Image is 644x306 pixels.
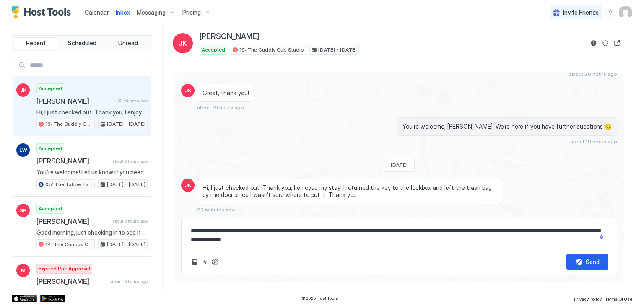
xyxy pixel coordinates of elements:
[197,104,244,111] span: about 19 hours ago
[20,207,26,214] span: SP
[197,207,235,213] span: 32 minutes ago
[190,223,608,247] textarea: To enrich screen reader interactions, please activate Accessibility in Grammarly extension settings
[203,89,249,97] span: Great, thank you!
[200,257,210,267] button: Quick reply
[85,9,109,16] span: Calendar
[182,9,201,16] span: Pricing
[107,120,145,128] span: [DATE] - [DATE]
[589,38,599,48] button: Reservation information
[36,109,148,116] span: Hi, I just checked out. Thank you, I enjoyed my stay! I returned the key to the lockbox and left ...
[36,229,148,236] span: Good morning, just checking in to see if you’ve already checked out of the room. Once confirmed, ...
[107,241,145,248] span: [DATE] - [DATE]
[40,295,65,302] a: Google Play Store
[605,294,632,303] a: Terms Of Use
[36,289,148,296] span: Hi , Is the kitchen equipped with dishware , utensils microwave and refrigerator?
[239,46,304,54] span: 16: The Cuddly Cub Studio
[586,257,600,266] div: Send
[569,71,617,77] span: about 20 hours ago
[21,267,26,274] span: M
[605,8,615,18] div: menu
[39,205,62,213] span: Accepted
[612,38,622,48] button: Open reservation
[68,39,96,47] span: Scheduled
[116,9,130,16] span: Inbox
[12,35,152,51] div: tab-group
[563,9,599,16] span: Invite Friends
[318,46,357,54] span: [DATE] - [DATE]
[600,38,610,48] button: Sync reservation
[85,8,109,17] a: Calendar
[202,46,225,54] span: Accepted
[36,169,148,176] span: You're welcome! Let us know if you need anything else 😊
[107,181,145,188] span: [DATE] - [DATE]
[210,257,220,267] button: ChatGPT Auto Reply
[116,8,130,17] a: Inbox
[605,296,632,301] span: Terms Of Use
[36,97,114,105] span: [PERSON_NAME]
[26,39,46,47] span: Recent
[14,37,58,49] button: Recent
[12,295,37,302] a: App Store
[118,98,148,104] span: 32 minutes ago
[20,86,26,94] span: JK
[36,277,107,285] span: [PERSON_NAME]
[402,123,612,130] span: You're welcome, [PERSON_NAME]! We're here if you have further questions 😊
[566,254,608,270] button: Send
[203,184,497,199] span: Hi, I just checked out. Thank you, I enjoyed my stay! I returned the key to the lockbox and left ...
[619,6,632,19] div: User profile
[12,6,75,19] a: Host Tools Logo
[60,37,104,49] button: Scheduled
[574,294,602,303] a: Privacy Policy
[179,38,187,48] span: JK
[185,87,191,94] span: JK
[39,145,62,152] span: Accepted
[19,146,27,154] span: LW
[39,265,90,272] span: Expired Pre-Approval
[200,32,259,41] span: [PERSON_NAME]
[45,241,93,248] span: 14: The Curious Cub Pet Friendly Studio
[118,39,138,47] span: Unread
[574,296,602,301] span: Privacy Policy
[112,158,148,164] span: about 2 hours ago
[36,217,109,226] span: [PERSON_NAME]
[301,296,338,301] span: © 2025 Host Tools
[26,58,151,73] input: Input Field
[570,138,617,145] span: about 19 hours ago
[36,157,109,165] span: [PERSON_NAME]
[137,9,166,16] span: Messaging
[185,182,191,189] span: JK
[391,162,408,168] span: [DATE]
[39,85,62,92] span: Accepted
[45,181,93,188] span: 05: The Tahoe Tamarack Pet Friendly Studio
[111,279,148,284] span: about 18 hours ago
[106,37,150,49] button: Unread
[112,218,148,224] span: about 3 hours ago
[45,120,93,128] span: 16: The Cuddly Cub Studio
[190,257,200,267] button: Upload image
